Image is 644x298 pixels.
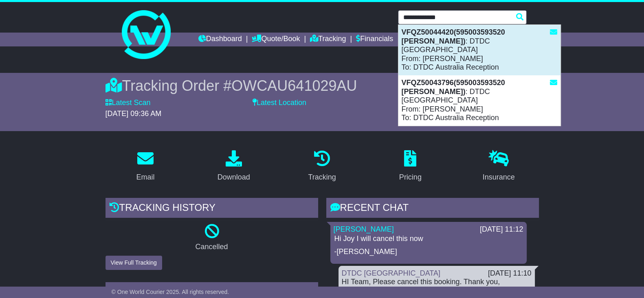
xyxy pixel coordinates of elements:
div: RECENT CHAT [326,198,539,220]
span: OWCAU641029AU [231,77,357,94]
a: Dashboard [198,33,242,46]
span: [DATE] 09:36 AM [106,110,162,118]
a: Pricing [394,147,427,186]
span: © One World Courier 2025. All rights reserved. [112,289,229,295]
p: Cancelled [106,243,318,252]
a: Financials [356,33,393,46]
div: Tracking Order # [106,77,539,94]
strong: VFQZ50044420(595003593520 [PERSON_NAME]) [402,28,505,45]
label: Latest Scan [106,99,151,107]
strong: VFQZ50043796(595003593520 [PERSON_NAME]) [402,79,505,96]
div: : DTDC [GEOGRAPHIC_DATA] From: [PERSON_NAME] To: DTDC Australia Reception [398,75,560,126]
a: Tracking [303,147,341,186]
div: Pricing [399,172,422,183]
div: HI Team, Please cancel this booking. Thank you, [PERSON_NAME] [342,278,532,295]
div: Tracking [308,172,336,183]
div: [DATE] 11:10 [488,269,532,278]
a: [PERSON_NAME] [334,225,394,233]
div: Tracking history [106,198,318,220]
div: Email [136,172,154,183]
p: Hi Joy I will cancel this now [334,234,523,243]
div: : DTDC [GEOGRAPHIC_DATA] From: [PERSON_NAME] To: DTDC Australia Reception [398,25,560,75]
a: Quote/Book [252,33,300,46]
a: Insurance [477,147,520,186]
a: Email [131,147,160,186]
label: Latest Location [253,99,306,107]
a: Tracking [310,33,346,46]
button: View Full Tracking [106,256,162,270]
a: Download [212,147,255,186]
div: Insurance [483,172,515,183]
div: Download [218,172,250,183]
div: [DATE] 11:12 [480,225,523,234]
p: -[PERSON_NAME] [334,248,523,256]
a: DTDC [GEOGRAPHIC_DATA] [342,269,440,277]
